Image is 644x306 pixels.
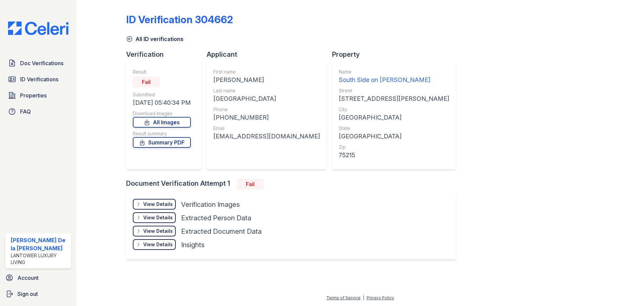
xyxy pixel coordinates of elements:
[339,75,449,85] div: South Side on [PERSON_NAME]
[326,295,361,300] a: Terms of Service
[133,110,191,117] div: Download Images
[3,21,74,35] img: CE_Logo_Blue-a8612792a0a2168367f1c8372b55b34899dd931a85d93a1a3d3e32e68fde9ad4.png
[213,125,320,132] div: Email
[213,87,320,94] div: Last name
[20,75,58,83] span: ID Verifications
[207,50,332,59] div: Applicant
[181,200,240,209] div: Verification Images
[339,87,449,94] div: Street
[339,144,449,150] div: Zip
[3,287,74,301] a: Sign out
[133,98,191,107] div: [DATE] 05:40:34 PM
[213,106,320,113] div: Phone
[20,107,31,116] span: FAQ
[5,89,71,102] a: Properties
[126,50,207,59] div: Verification
[126,179,461,189] div: Document Verification Attempt 1
[181,240,205,250] div: Insights
[17,274,39,282] span: Account
[213,113,320,122] div: [PHONE_NUMBER]
[143,201,173,208] div: View Details
[126,13,233,26] div: ID Verification 304662
[133,77,160,87] div: Fail
[143,214,173,221] div: View Details
[332,50,461,59] div: Property
[213,94,320,103] div: [GEOGRAPHIC_DATA]
[339,106,449,113] div: City
[181,213,251,223] div: Extracted Person Data
[363,295,364,300] div: |
[143,228,173,234] div: View Details
[213,75,320,85] div: [PERSON_NAME]
[20,59,63,67] span: Doc Verifications
[213,69,320,75] div: First name
[339,113,449,122] div: [GEOGRAPHIC_DATA]
[133,91,191,98] div: Submitted
[339,94,449,103] div: [STREET_ADDRESS][PERSON_NAME]
[143,241,173,248] div: View Details
[133,117,191,128] a: All Images
[133,69,191,75] div: Result
[5,105,71,118] a: FAQ
[3,271,74,285] a: Account
[339,132,449,141] div: [GEOGRAPHIC_DATA]
[181,227,262,236] div: Extracted Document Data
[126,35,183,43] a: All ID verifications
[339,69,449,85] a: Name South Side on [PERSON_NAME]
[11,252,68,266] div: Lantower Luxury Living
[339,125,449,132] div: State
[133,130,191,137] div: Result summary
[11,236,68,252] div: [PERSON_NAME] De la [PERSON_NAME]
[367,295,394,300] a: Privacy Policy
[133,137,191,148] a: Summary PDF
[237,179,264,189] div: Fail
[17,290,38,298] span: Sign out
[5,73,71,86] a: ID Verifications
[20,91,47,99] span: Properties
[339,69,449,75] div: Name
[339,150,449,160] div: 75215
[213,132,320,141] div: [EMAIL_ADDRESS][DOMAIN_NAME]
[5,56,71,70] a: Doc Verifications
